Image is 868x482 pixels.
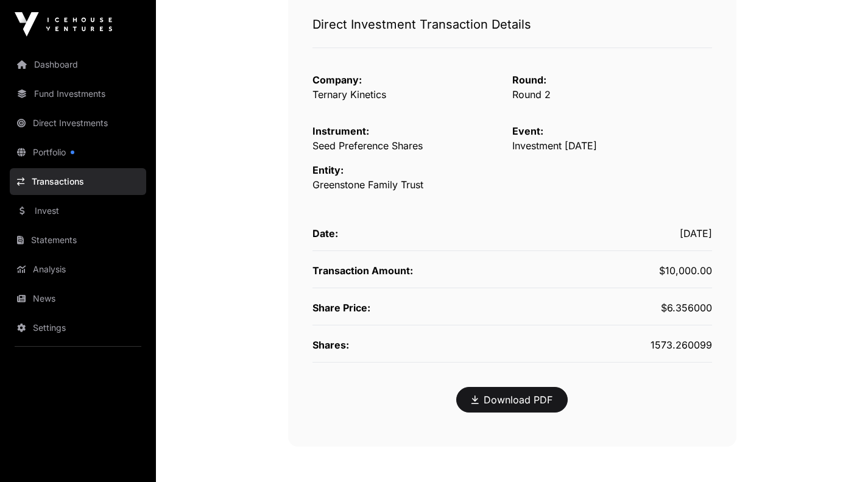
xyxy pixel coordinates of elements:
div: $6.356000 [512,300,712,315]
span: Round 2 [512,88,551,101]
a: Download PDF [471,392,552,407]
span: Transaction Amount: [312,264,413,277]
span: Share Price: [312,302,370,314]
a: Ternary Kinetics [312,88,386,101]
span: Instrument: [312,125,369,137]
a: News [10,285,146,312]
a: Analysis [10,256,146,283]
a: Fund Investments [10,80,146,107]
div: [DATE] [512,226,712,241]
span: Event: [512,125,543,137]
span: Company: [312,74,362,86]
a: Statements [10,227,146,253]
img: Icehouse Ventures Logo [15,12,112,37]
span: Entity: [312,164,344,176]
iframe: Chat Widget [807,424,868,482]
span: Shares: [312,339,349,351]
span: Date: [312,227,338,239]
div: $10,000.00 [512,263,712,278]
a: Direct Investments [10,110,146,136]
a: Portfolio [10,139,146,166]
span: Investment [DATE] [512,140,597,152]
span: Seed Preference Shares [312,140,423,152]
a: Dashboard [10,51,146,78]
a: Transactions [10,168,146,195]
a: Invest [10,197,146,224]
a: Settings [10,314,146,341]
span: Greenstone Family Trust [312,179,423,191]
h1: Direct Investment Transaction Details [312,16,712,33]
button: Download PDF [456,387,568,413]
div: 1573.260099 [512,338,712,352]
span: Round: [512,74,546,86]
